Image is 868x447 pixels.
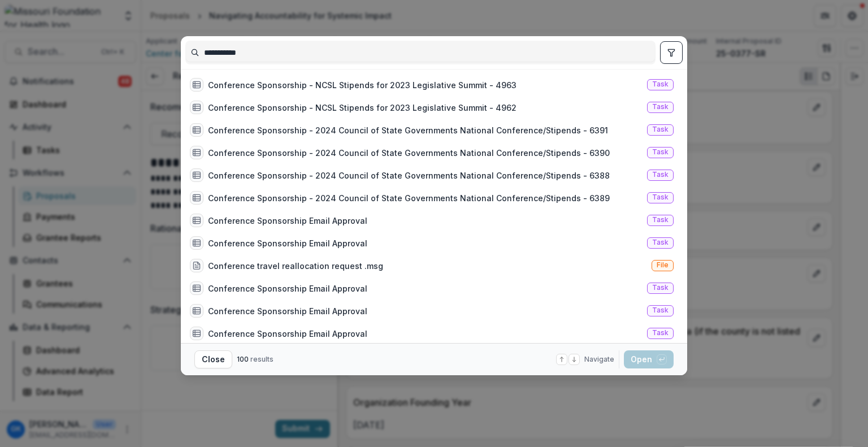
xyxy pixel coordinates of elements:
span: 100 [237,355,249,363]
div: Conference Sponsorship - NCSL Stipends for 2023 Legislative Summit - 4962 [208,102,517,114]
span: Task [652,103,669,111]
div: Conference Sponsorship Email Approval [208,215,367,227]
div: Conference Sponsorship - 2024 Council of State Governments National Conference/Stipends - 6389 [208,192,610,204]
span: File [657,261,669,269]
div: Conference Sponsorship Email Approval [208,328,367,340]
span: Task [652,284,669,292]
span: Task [652,80,669,88]
span: Navigate [584,354,614,364]
span: results [250,355,274,363]
span: Task [652,171,669,179]
div: Conference Sponsorship - 2024 Council of State Governments National Conference/Stipends - 6390 [208,147,610,159]
div: Conference travel reallocation request .msg [208,260,383,272]
span: Task [652,125,669,133]
div: Conference Sponsorship - NCSL Stipends for 2023 Legislative Summit - 4963 [208,79,517,91]
span: Task [652,148,669,156]
div: Conference Sponsorship Email Approval [208,305,367,317]
span: Task [652,216,669,224]
button: Close [194,350,232,368]
span: Task [652,329,669,337]
span: Task [652,306,669,314]
button: Open [624,350,674,368]
div: Conference Sponsorship - 2024 Council of State Governments National Conference/Stipends - 6388 [208,170,610,181]
div: Conference Sponsorship - 2024 Council of State Governments National Conference/Stipends - 6391 [208,124,608,136]
span: Task [652,193,669,201]
div: Conference Sponsorship Email Approval [208,283,367,294]
button: toggle filters [660,41,683,64]
div: Conference Sponsorship Email Approval [208,237,367,249]
span: Task [652,238,669,246]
